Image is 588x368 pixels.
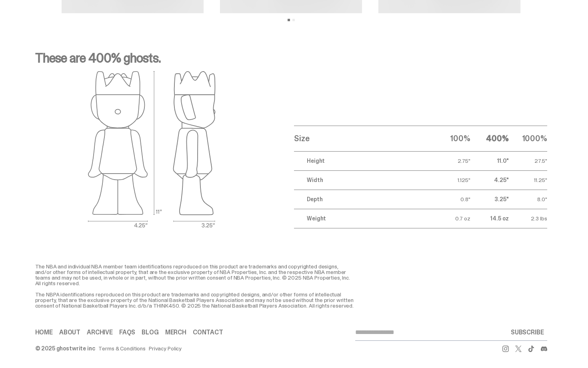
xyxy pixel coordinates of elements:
[470,170,509,190] td: 4.25"
[294,126,432,151] th: Size
[432,170,470,190] td: 1.125"
[294,190,432,209] td: Depth
[509,170,547,190] td: 11.25"
[59,329,80,336] a: About
[288,19,290,21] button: View slide 1
[142,329,158,336] a: Blog
[292,19,295,21] button: View slide 2
[470,190,509,209] td: 3.25"
[470,209,509,228] td: 14.5 oz
[294,209,432,228] td: Weight
[509,126,547,151] th: 1000%
[509,190,547,209] td: 8.0"
[149,346,182,351] a: Privacy Policy
[508,324,547,340] button: SUBSCRIBE
[87,329,113,336] a: Archive
[470,126,509,151] th: 400%
[294,151,432,170] td: Height
[509,151,547,170] td: 27.5"
[35,329,53,336] a: Home
[119,329,135,336] a: FAQs
[432,126,470,151] th: 100%
[35,264,355,308] div: The NBA and individual NBA member team identifications reproduced on this product are trademarks ...
[88,71,216,228] img: ghost outlines spec
[432,209,470,228] td: 0.7 oz
[509,209,547,228] td: 2.3 lbs
[98,346,146,351] a: Terms & Conditions
[35,52,547,71] p: These are 400% ghosts.
[432,151,470,170] td: 2.75"
[35,346,95,351] div: © 2025 ghostwrite inc
[432,190,470,209] td: 0.8"
[294,170,432,190] td: Width
[193,329,223,336] a: Contact
[470,151,509,170] td: 11.0"
[165,329,186,336] a: Merch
